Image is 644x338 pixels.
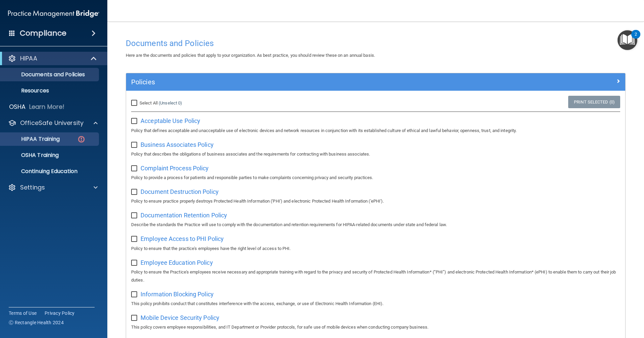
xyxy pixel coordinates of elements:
h4: Compliance [20,29,66,38]
p: Resources [4,87,96,94]
p: OfficeSafe University [20,119,84,127]
p: Policy that describes the obligations of business associates and the requirements for contracting... [131,150,620,158]
p: OSHA [9,103,26,111]
p: OSHA Training [4,152,59,159]
p: Settings [20,183,45,192]
a: (Unselect 0) [159,100,182,105]
input: Select All (Unselect 0) [131,100,139,106]
h5: Policies [131,78,495,86]
span: Mobile Device Security Policy [141,314,219,321]
span: Ⓒ Rectangle Health 2024 [9,319,64,326]
p: Continuing Education [4,168,96,175]
img: PMB logo [8,7,99,20]
p: Documents and Policies [4,71,96,78]
span: Business Associates Policy [141,141,214,148]
span: Select All [140,100,158,105]
a: Terms of Use [9,310,37,316]
a: Settings [8,183,98,192]
p: Learn More! [29,103,65,111]
p: Policy that defines acceptable and unacceptable use of electronic devices and network resources i... [131,127,620,135]
span: Document Destruction Policy [141,188,219,195]
a: OfficeSafe University [8,119,98,127]
span: Here are the documents and policies that apply to your organization. As best practice, you should... [126,53,375,58]
img: danger-circle.6113f641.png [77,135,86,143]
p: Policy to ensure that the practice's employees have the right level of access to PHI. [131,245,620,253]
button: Open Resource Center, 2 new notifications [618,30,637,50]
p: This policy prohibits conduct that constitutes interference with the access, exchange, or use of ... [131,300,620,308]
a: HIPAA [8,54,97,62]
div: 2 [635,34,637,43]
span: Acceptable Use Policy [141,117,200,124]
iframe: Drift Widget Chat Controller [528,290,636,317]
p: HIPAA Training [4,136,60,142]
p: Policy to ensure the Practice's employees receive necessary and appropriate training with regard ... [131,268,620,284]
span: Employee Access to PHI Policy [141,235,224,242]
span: Information Blocking Policy [141,291,214,298]
p: Policy to ensure practice properly destroys Protected Health Information ('PHI') and electronic P... [131,197,620,205]
a: Privacy Policy [45,310,75,316]
h4: Documents and Policies [126,39,626,48]
a: Print Selected (0) [568,96,620,108]
span: Employee Education Policy [141,259,213,266]
p: Describe the standards the Practice will use to comply with the documentation and retention requi... [131,221,620,229]
p: HIPAA [20,54,37,62]
p: This policy covers employee responsibilities, and IT Department or Provider protocols, for safe u... [131,323,620,331]
p: Policy to provide a process for patients and responsible parties to make complaints concerning pr... [131,174,620,182]
a: Policies [131,77,620,87]
span: Documentation Retention Policy [141,212,227,219]
span: Complaint Process Policy [141,165,209,172]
